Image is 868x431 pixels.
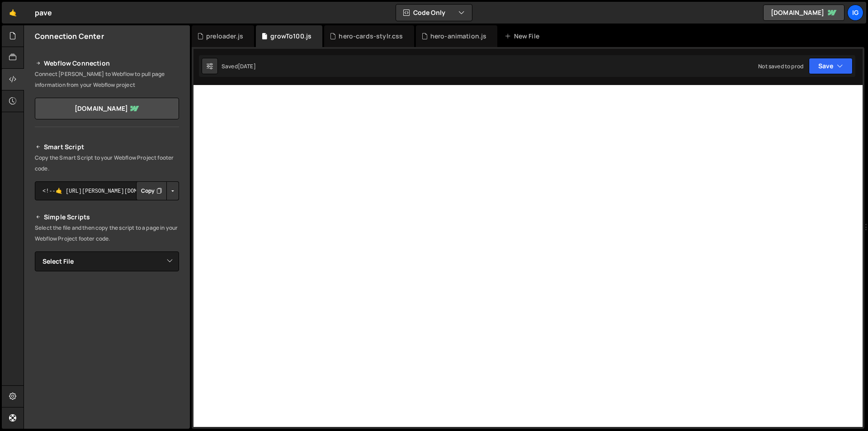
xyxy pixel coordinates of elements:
div: New File [505,32,542,41]
p: Connect [PERSON_NAME] to Webflow to pull page information from your Webflow project [35,69,179,90]
div: preloader.js [206,32,243,41]
button: Save [809,58,853,74]
a: [DOMAIN_NAME] [763,5,844,21]
a: ig [847,5,863,21]
a: 🤙 [2,2,24,24]
p: Select the file and then copy the script to a page in your Webflow Project footer code. [35,223,179,244]
button: Copy [136,181,167,200]
div: growTo100.js [270,32,311,41]
div: hero-animation.js [430,32,487,41]
div: Button group with nested dropdown [136,181,179,200]
h2: Smart Script [35,142,179,152]
div: pave [35,7,52,18]
h2: Simple Scripts [35,212,179,223]
div: [DATE] [238,62,256,70]
textarea: <!--🤙 [URL][PERSON_NAME][DOMAIN_NAME]> <script>document.addEventListener("DOMContentLoaded", func... [35,181,179,200]
h2: Webflow Connection [35,58,179,69]
h2: Connection Center [35,31,104,41]
div: hero-cards-stylr.css [339,32,403,41]
div: Saved [222,62,256,70]
a: [DOMAIN_NAME] [35,98,179,119]
div: Not saved to prod [758,62,803,70]
p: Copy the Smart Script to your Webflow Project footer code. [35,152,179,174]
iframe: YouTube video player [35,286,180,368]
button: Code Only [396,5,472,21]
